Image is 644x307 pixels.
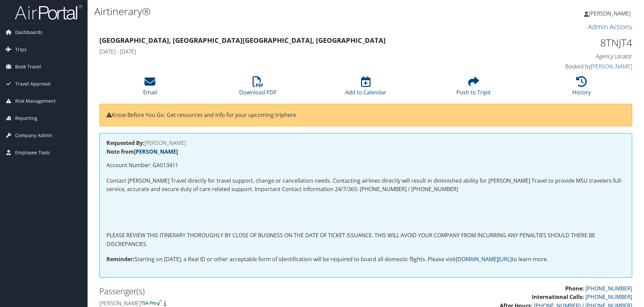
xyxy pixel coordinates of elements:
[15,127,53,144] span: Company Admin
[456,80,491,96] a: Push to Tripit
[143,80,157,96] a: Email
[239,80,277,96] a: Download PDF
[507,53,632,60] h4: Agency Locator
[507,63,632,70] h4: Booked by
[106,231,625,248] p: PLEASE REVIEW THIS ITINERARY THOROUGHLY BY CLOSE OF BUSINESS ON THE DATE OF TICKET ISSUANCE. THIS...
[585,293,632,301] a: [PHONE_NUMBER]
[94,4,456,19] h1: Airtinerary®
[15,41,27,58] span: Trips
[15,93,56,110] span: Risk Management
[572,80,591,96] a: History
[106,177,625,194] p: Contact [PERSON_NAME] Travel directly for travel support, change or cancellation needs. Contactin...
[106,255,625,264] p: Starting on [DATE], a Real ID or other acceptable form of identification will be required to boar...
[15,4,82,20] img: airportal-logo.png
[507,36,632,50] h1: 8TNJT4
[565,285,584,292] strong: Phone:
[15,24,42,41] span: Dashboards
[106,140,625,146] h4: [PERSON_NAME]
[284,111,296,119] a: here
[106,139,144,147] strong: Requested By:
[589,10,631,17] span: [PERSON_NAME]
[106,255,134,263] strong: Reminder:
[99,285,361,297] h2: Passenger(s)
[584,3,637,24] a: [PERSON_NAME]
[591,63,632,70] a: [PERSON_NAME]
[99,36,386,45] strong: [GEOGRAPHIC_DATA], [GEOGRAPHIC_DATA] [GEOGRAPHIC_DATA], [GEOGRAPHIC_DATA]
[99,300,361,307] h4: [PERSON_NAME]
[15,110,37,127] span: Reporting
[106,148,178,155] strong: Note from
[106,111,625,120] p: Know Before You Go: Get resources and info for your upcoming trip
[585,285,632,292] a: [PHONE_NUMBER]
[15,58,41,75] span: Book Travel
[532,293,584,301] strong: International Calls:
[456,255,512,263] a: [DOMAIN_NAME][URL]
[106,161,625,170] p: Account Number: GA013411
[99,48,496,55] h4: [DATE] - [DATE]
[345,80,386,96] a: Add to Calendar
[15,75,51,92] span: Travel Approval
[15,144,50,161] span: Employee Tools
[588,22,632,31] a: Admin Actions
[134,148,178,155] a: [PERSON_NAME]
[141,300,163,306] img: tsa-precheck.png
